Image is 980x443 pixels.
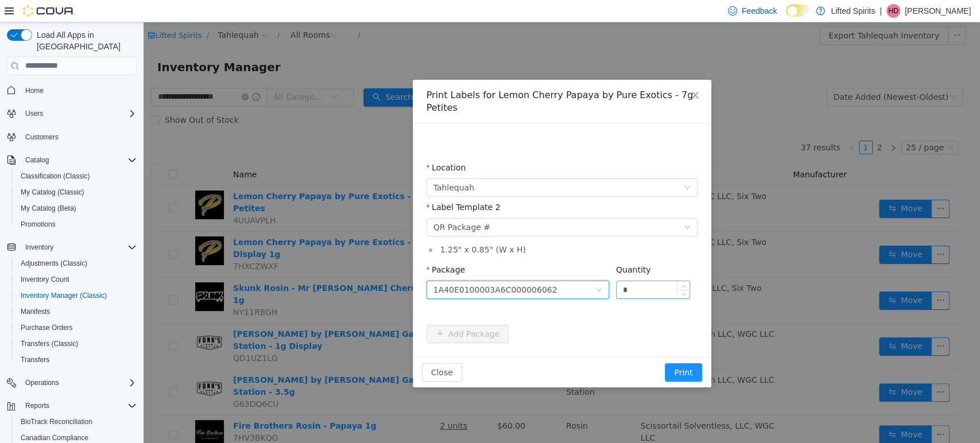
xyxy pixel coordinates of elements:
[283,180,357,189] label: Label Template 2
[11,184,141,200] button: My Catalog (Classic)
[21,323,73,332] span: Purchase Orders
[21,153,53,167] button: Catalog
[21,291,107,300] span: Inventory Manager (Classic)
[278,341,319,359] button: Close
[534,267,546,276] span: Decrease Value
[21,188,84,197] span: My Catalog (Classic)
[25,86,44,95] span: Home
[11,414,141,430] button: BioTrack Reconciliation
[25,243,53,252] span: Inventory
[21,275,69,284] span: Inventory Count
[16,185,137,199] span: My Catalog (Classic)
[21,307,50,316] span: Manifests
[11,287,141,304] button: Inventory Manager (Classic)
[2,375,141,391] button: Operations
[16,169,95,183] a: Classification (Classic)
[21,107,137,121] span: Users
[11,304,141,320] button: Manifests
[21,240,58,254] button: Inventory
[21,399,137,413] span: Reports
[2,152,141,168] button: Catalog
[16,185,89,199] a: My Catalog (Classic)
[16,257,137,270] span: Adjustments (Classic)
[21,130,63,144] a: Customers
[290,259,414,276] div: 1A40E0100003A6C000006062
[539,270,543,274] i: icon: down
[473,259,547,276] input: Quantity
[283,141,323,150] label: Location
[21,130,137,144] span: Customers
[16,321,137,335] span: Purchase Orders
[21,153,137,167] span: Catalog
[786,5,810,17] input: Dark Mode
[2,129,141,145] button: Customers
[452,264,459,272] i: icon: down
[16,415,97,429] a: BioTrack Reconciliation
[521,341,558,359] button: Print
[21,172,90,181] span: Classification (Classic)
[2,106,141,122] button: Users
[547,68,556,77] i: icon: close
[11,271,141,287] button: Inventory Count
[295,222,554,234] li: 1.25 " x 0.85 " (W x H)
[16,305,55,318] a: Manifests
[11,255,141,271] button: Adjustments (Classic)
[540,201,547,209] i: icon: down
[25,109,43,118] span: Users
[11,336,141,352] button: Transfers (Classic)
[283,67,554,92] div: Print Labels for Lemon Cherry Papaya by Pure Exotics - 7g Petites
[21,339,78,348] span: Transfers (Classic)
[11,200,141,216] button: My Catalog (Beta)
[21,376,64,390] button: Operations
[536,57,568,90] button: Close
[32,29,137,52] span: Load All Apps in [GEOGRAPHIC_DATA]
[25,378,59,387] span: Operations
[16,353,137,367] span: Transfers
[16,321,78,335] a: Purchase Orders
[23,5,75,17] img: Cova
[21,355,49,364] span: Transfers
[16,415,137,429] span: BioTrack Reconciliation
[16,169,137,183] span: Classification (Classic)
[21,433,88,442] span: Canadian Compliance
[11,352,141,368] button: Transfers
[25,133,59,142] span: Customers
[11,320,141,336] button: Purchase Orders
[21,204,76,213] span: My Catalog (Beta)
[2,239,141,255] button: Inventory
[283,302,366,321] button: icon: plusAdd Package
[290,196,347,213] div: QR Package #
[21,84,48,98] a: Home
[16,289,111,302] a: Inventory Manager (Classic)
[16,217,60,231] a: Promotions
[21,417,92,426] span: BioTrack Reconciliation
[886,4,900,18] div: Harley Davis
[2,82,141,99] button: Home
[831,4,875,18] p: Lifted Spirits
[25,156,49,165] span: Catalog
[11,216,141,232] button: Promotions
[16,257,92,270] a: Adjustments (Classic)
[472,243,508,252] label: Quantity
[21,240,137,254] span: Inventory
[21,259,87,268] span: Adjustments (Classic)
[21,399,54,413] button: Reports
[283,243,321,252] label: Package
[905,4,971,18] p: [PERSON_NAME]
[742,5,777,17] span: Feedback
[16,201,137,215] span: My Catalog (Beta)
[16,353,54,367] a: Transfers
[11,168,141,184] button: Classification (Classic)
[16,289,137,302] span: Inventory Manager (Classic)
[16,201,81,215] a: My Catalog (Beta)
[2,398,141,414] button: Reports
[16,273,137,286] span: Inventory Count
[16,273,74,286] a: Inventory Count
[25,401,49,410] span: Reports
[21,107,48,121] button: Users
[21,376,137,390] span: Operations
[888,4,898,18] span: HD
[540,162,547,170] i: icon: down
[16,337,83,351] a: Transfers (Classic)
